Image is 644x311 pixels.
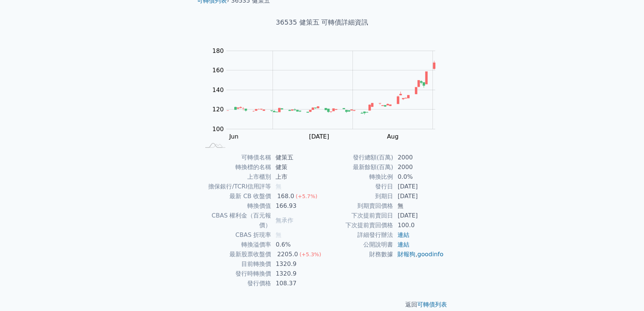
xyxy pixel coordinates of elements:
[393,153,444,162] td: 2000
[271,259,322,269] td: 1320.9
[200,182,271,191] td: 擔保銀行/TCRI信用評等
[322,201,393,211] td: 到期賣回價格
[322,172,393,182] td: 轉換比例
[271,269,322,279] td: 1320.9
[393,172,444,182] td: 0.0%
[212,47,224,54] tspan: 180
[393,201,444,211] td: 無
[322,162,393,172] td: 最新餘額(百萬)
[393,250,444,259] td: ,
[212,126,224,133] tspan: 100
[271,240,322,250] td: 0.6%
[393,182,444,191] td: [DATE]
[299,251,321,257] span: (+5.3%)
[212,67,224,74] tspan: 160
[200,279,271,288] td: 發行價格
[271,153,322,162] td: 健策五
[393,191,444,201] td: [DATE]
[200,269,271,279] td: 發行時轉換價
[322,191,393,201] td: 到期日
[200,250,271,259] td: 最新股票收盤價
[322,182,393,191] td: 發行日
[271,201,322,211] td: 166.93
[276,250,299,259] div: 2205.0
[397,251,415,258] a: 財報狗
[322,250,393,259] td: 財務數據
[200,191,271,201] td: 最新 CB 收盤價
[200,240,271,250] td: 轉換溢價率
[296,193,317,199] span: (+5.7%)
[417,251,443,258] a: goodinfo
[276,191,296,201] div: 168.0
[229,133,238,140] tspan: Jun
[322,153,393,162] td: 發行總額(百萬)
[212,106,224,113] tspan: 120
[276,231,281,238] span: 無
[397,241,409,248] a: 連結
[200,211,271,230] td: CBAS 權利金（百元報價）
[271,172,322,182] td: 上市
[200,153,271,162] td: 可轉債名稱
[191,300,453,309] p: 返回
[387,133,398,140] tspan: Aug
[417,301,447,308] a: 可轉債列表
[309,133,329,140] tspan: [DATE]
[393,162,444,172] td: 2000
[397,231,409,238] a: 連結
[393,211,444,220] td: [DATE]
[271,162,322,172] td: 健策
[322,230,393,240] td: 詳細發行辦法
[276,217,293,224] span: 無承作
[200,172,271,182] td: 上市櫃別
[322,220,393,230] td: 下次提前賣回價格
[208,47,446,140] g: Chart
[393,220,444,230] td: 100.0
[322,240,393,250] td: 公開說明書
[322,211,393,220] td: 下次提前賣回日
[200,230,271,240] td: CBAS 折現率
[212,86,224,93] tspan: 140
[276,183,281,190] span: 無
[191,17,453,28] h1: 36535 健策五 可轉債詳細資訊
[200,162,271,172] td: 轉換標的名稱
[200,201,271,211] td: 轉換價值
[271,279,322,288] td: 108.37
[200,259,271,269] td: 目前轉換價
